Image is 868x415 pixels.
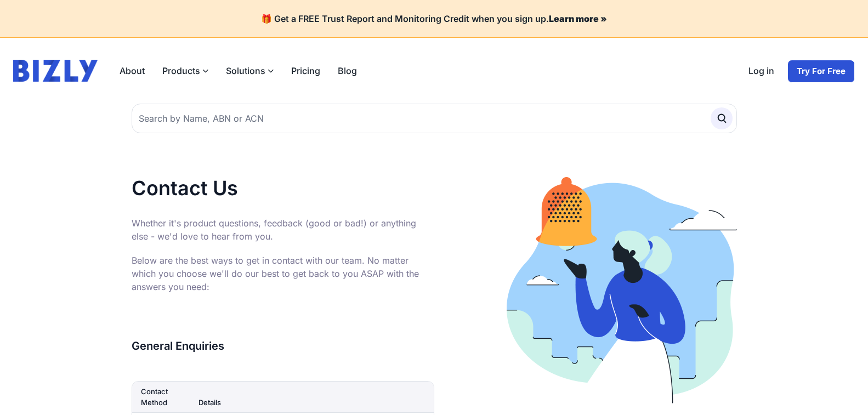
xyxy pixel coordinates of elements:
a: Learn more » [549,13,607,24]
h4: 🎁 Get a FREE Trust Report and Monitoring Credit when you sign up. [13,13,855,24]
a: Log in [740,60,783,83]
label: Products [154,60,217,82]
a: Try For Free [787,60,855,83]
input: Search by Name, ABN or ACN [132,104,737,133]
th: Contact Method [132,382,190,413]
h1: Contact Us [132,177,434,199]
p: Whether it's product questions, feedback (good or bad!) or anything else - we'd love to hear from... [132,217,434,243]
label: Solutions [217,60,282,82]
p: Below are the best ways to get in contact with our team. No matter which you choose we'll do our ... [132,254,434,293]
a: Pricing [282,60,329,82]
a: About [111,60,154,82]
img: bizly_logo.svg [13,60,98,82]
th: Details [190,382,433,413]
h3: General Enquiries [132,337,434,355]
a: Blog [329,60,366,82]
